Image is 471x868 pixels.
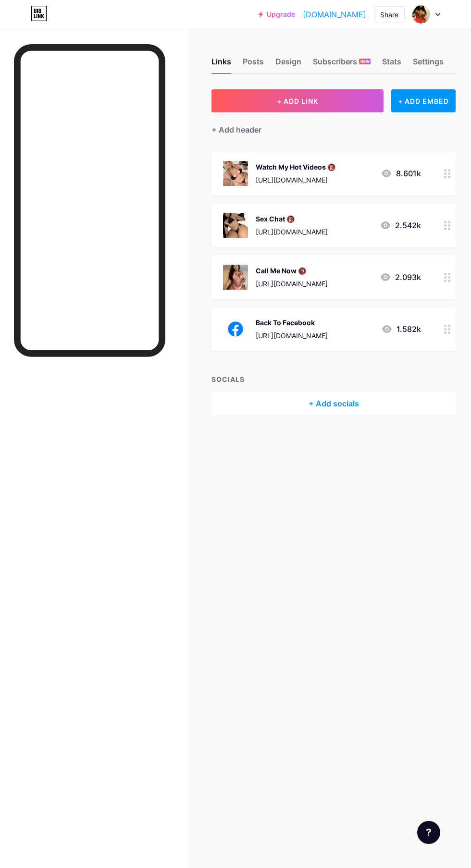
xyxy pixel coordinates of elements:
div: SOCIALS [211,374,456,384]
a: Upgrade [259,11,295,18]
div: [URL][DOMAIN_NAME] [256,175,335,185]
div: Back To Facebook [256,318,328,328]
span: + ADD LINK [277,97,318,105]
div: Sex Chat 🔞 [256,214,328,224]
div: Posts [243,56,264,73]
div: Call Me Now 🔞 [256,266,328,276]
button: + ADD LINK [211,89,384,112]
span: NEW [360,59,370,64]
div: 2.542k [380,220,421,231]
div: [URL][DOMAIN_NAME] [256,330,328,341]
a: [DOMAIN_NAME] [303,9,366,20]
div: Links [211,56,231,73]
div: Subscribers [313,56,371,73]
img: Call Me Now 🔞 [223,265,248,290]
div: + ADD EMBED [391,89,456,112]
div: Stats [382,56,401,73]
div: Watch My Hot Videos 🔞 [256,162,335,172]
div: Design [275,56,301,73]
div: 8.601k [381,168,421,179]
img: Watch My Hot Videos 🔞 [223,161,248,186]
div: [URL][DOMAIN_NAME] [256,227,328,237]
div: 1.582k [381,323,421,335]
img: Sex Chat 🔞 [223,213,248,238]
div: + Add socials [211,392,456,415]
div: Share [380,10,398,20]
div: 2.093k [380,271,421,283]
img: Back To Facebook [223,317,248,342]
img: Temi Tayo [412,5,430,24]
div: [URL][DOMAIN_NAME] [256,279,328,289]
div: + Add header [211,124,261,135]
div: Settings [413,56,444,73]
